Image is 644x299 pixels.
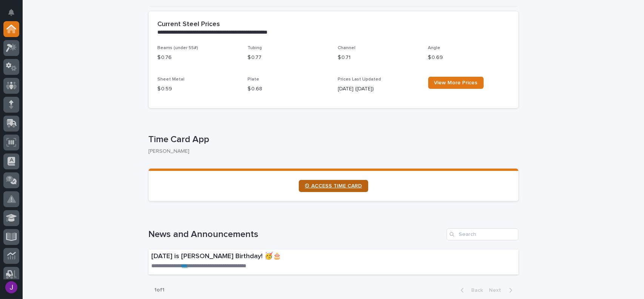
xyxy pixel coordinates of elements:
[338,77,381,82] span: Prices Last Updated
[299,180,368,192] a: ⏲ ACCESS TIME CARD
[149,229,444,240] h1: News and Announcements
[434,80,478,85] span: View More Prices
[467,288,483,293] span: Back
[455,287,486,294] button: Back
[248,85,329,93] p: $ 0.68
[428,77,484,89] a: View More Prices
[428,54,509,62] p: $ 0.69
[158,85,239,93] p: $ 0.59
[3,5,19,20] button: Notifications
[152,253,400,261] p: [DATE] is [PERSON_NAME] Birthday! 🥳🎂
[447,228,518,240] input: Search
[248,46,262,50] span: Tubing
[489,288,506,293] span: Next
[158,54,239,62] p: $ 0.76
[338,85,419,93] p: [DATE] ([DATE])
[3,279,19,295] button: users-avatar
[338,54,419,62] p: $ 0.71
[149,148,512,155] p: [PERSON_NAME]
[248,77,260,82] span: Plate
[158,77,185,82] span: Sheet Metal
[428,46,441,50] span: Angle
[149,134,515,145] p: Time Card App
[338,46,356,50] span: Channel
[248,54,329,62] p: $ 0.77
[486,287,518,294] button: Next
[9,9,19,21] div: Notifications
[158,20,220,29] h2: Current Steel Prices
[305,183,362,189] span: ⏲ ACCESS TIME CARD
[158,46,198,50] span: Beams (under 55#)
